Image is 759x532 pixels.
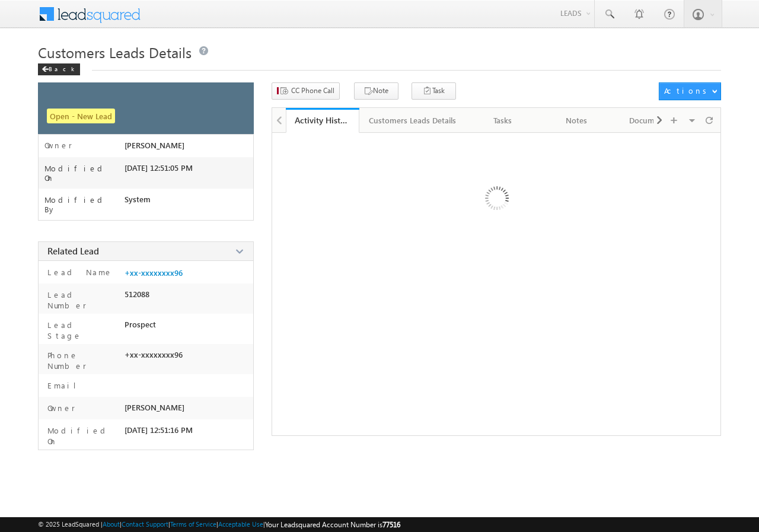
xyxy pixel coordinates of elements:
span: CC Phone Call [291,85,334,96]
a: Documents [614,108,687,133]
label: Email [44,380,85,391]
span: Open - New Lead [47,109,115,123]
div: Actions [664,85,711,96]
span: System [125,195,151,204]
span: Related Lead [47,245,99,257]
a: About [103,520,120,528]
label: Modified On [44,164,125,183]
span: Customers Leads Details [38,43,192,62]
a: Contact Support [122,520,168,528]
button: Actions [659,82,721,100]
button: Task [412,82,456,100]
div: Customers Leads Details [369,113,456,128]
a: Terms of Service [170,520,216,528]
div: Activity History [295,114,350,126]
a: Acceptable Use [218,520,263,528]
span: © 2025 LeadSquared | | | | | [38,519,400,530]
span: +xx-xxxxxxxx96 [125,350,183,359]
label: Modified On [44,425,119,447]
span: Your Leadsquared Account Number is [265,520,400,529]
span: 77516 [382,520,400,529]
label: Lead Stage [44,320,119,341]
span: 512088 [125,289,149,299]
label: Modified By [44,195,125,214]
div: Tasks [476,113,530,128]
label: Phone Number [44,350,119,371]
button: CC Phone Call [272,82,340,100]
li: Activity History [286,108,359,132]
span: [DATE] 12:51:05 PM [125,163,193,173]
div: Documents [623,113,677,128]
label: Lead Number [44,289,119,311]
button: Note [354,82,398,100]
img: Loading ... [435,139,557,262]
a: Customers Leads Details [359,108,467,133]
a: Tasks [467,108,540,133]
label: Owner [44,141,72,150]
span: Prospect [125,320,156,329]
span: [DATE] 12:51:16 PM [125,425,193,435]
label: Owner [44,403,75,413]
span: [PERSON_NAME] [125,403,184,412]
div: Back [38,63,80,75]
label: Lead Name [44,267,113,278]
a: +xx-xxxxxxxx96 [125,268,183,278]
a: Notes [540,108,614,133]
a: Activity History [286,108,359,133]
span: [PERSON_NAME] [125,141,184,150]
div: Notes [550,113,603,128]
